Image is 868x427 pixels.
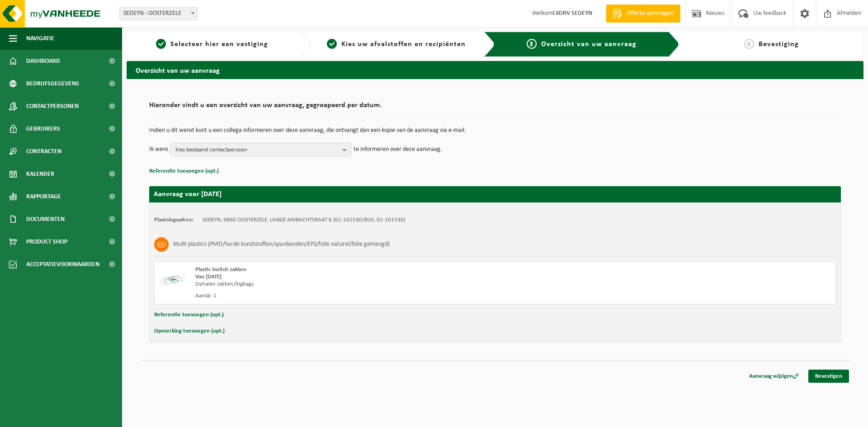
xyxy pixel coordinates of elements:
span: 4 [744,39,754,49]
span: Bedrijfsgegevens [26,72,79,95]
a: Offerte aanvragen [606,5,680,23]
strong: C4DRV SEDEYN [552,10,592,17]
span: Gebruikers [26,117,60,140]
span: Selecteer hier een vestiging [170,41,268,48]
span: Kies bestaand contactpersoon [175,143,339,157]
img: LP-SK-00500-LPE-16.png [159,266,186,293]
h3: Multi plastics (PMD/harde kunststoffen/spanbanden/EPS/folie naturel/folie gemengd) [173,237,390,252]
span: Product Shop [26,230,67,253]
span: 2 [327,39,337,49]
span: 3 [527,39,537,49]
a: Bevestigen [808,370,849,383]
p: te informeren over deze aanvraag. [354,143,442,156]
span: Bevestiging [759,41,799,48]
a: 1Selecteer hier een vestiging [131,39,293,50]
span: Documenten [26,208,65,230]
strong: Van [DATE] [195,274,222,280]
span: Dashboard [26,50,60,72]
button: Kies bestaand contactpersoon [170,143,351,156]
span: Plastic Switch zakken [195,267,246,272]
span: Contactpersonen [26,95,79,117]
span: 1 [156,39,166,49]
span: SEDEYN - OOSTERZELE [120,7,197,20]
button: Opmerking toevoegen (opt.) [154,325,225,337]
div: Ophalen zakken/bigbags [195,281,531,288]
span: Kies uw afvalstoffen en recipiënten [341,41,466,48]
p: Ik wens [149,143,168,156]
span: Rapportage [26,185,61,208]
span: Acceptatievoorwaarden [26,253,99,276]
a: 2Kies uw afvalstoffen en recipiënten [316,39,477,50]
span: Offerte aanvragen [624,9,676,18]
span: SEDEYN - OOSTERZELE [119,7,198,20]
span: Overzicht van uw aanvraag [541,41,637,48]
button: Referentie toevoegen (opt.) [154,309,224,321]
a: Aanvraag wijzigen [742,370,806,383]
div: Aantal: 1 [195,292,531,300]
h2: Hieronder vindt u een overzicht van uw aanvraag, gegroepeerd per datum. [149,102,841,114]
span: Kalender [26,163,54,185]
td: SEDEYN, 9860 OOSTERZELE, LANGE AMBACHTSRAAT 6 (01-101530/BUS, 01-101530) [203,216,406,224]
strong: Plaatsingsadres: [154,217,193,223]
h2: Overzicht van uw aanvraag [127,61,863,79]
strong: Aanvraag voor [DATE] [154,191,222,198]
p: Indien u dit wenst kunt u een collega informeren over deze aanvraag, die ontvangt dan een kopie v... [149,127,841,134]
span: Contracten [26,140,61,163]
span: Navigatie [26,27,54,50]
button: Referentie toevoegen (opt.) [149,165,219,177]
